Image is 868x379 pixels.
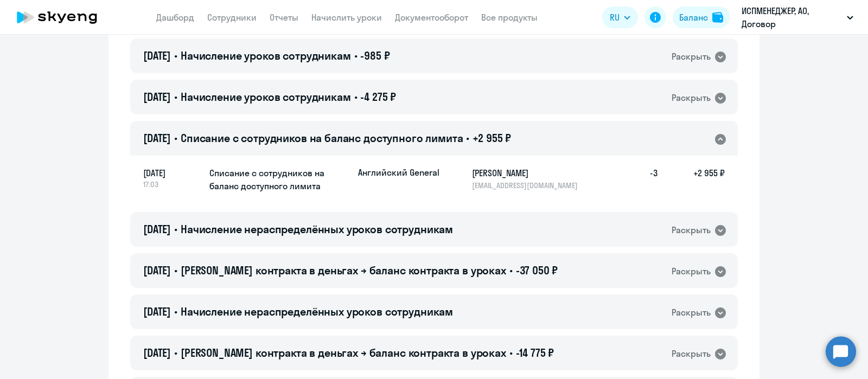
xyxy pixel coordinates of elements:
a: Все продукты [481,12,538,23]
span: [DATE] [143,131,171,145]
span: • [354,49,358,62]
button: ИСПМЕНЕДЖЕР, АО, Договор [736,4,859,30]
span: • [466,131,469,145]
span: [DATE] [143,49,171,62]
button: RU [602,7,638,28]
span: -985 ₽ [360,49,390,62]
div: Раскрыть [672,347,711,361]
h5: +2 955 ₽ [658,166,725,190]
a: Сотрудники [207,12,257,23]
span: Начисление уроков сотрудникам [181,90,351,104]
button: Балансbalance [673,7,730,28]
div: Раскрыть [672,91,711,105]
span: • [174,90,177,104]
a: Отчеты [270,12,298,23]
span: • [509,346,513,359]
a: Дашборд [156,12,194,23]
span: +2 955 ₽ [473,131,511,145]
span: [PERSON_NAME] контракта в деньгах → баланс контракта в уроках [181,346,506,359]
span: 17:03 [143,179,201,189]
span: • [354,90,358,104]
span: • [174,264,177,277]
div: Раскрыть [672,265,711,278]
span: • [509,264,513,277]
span: Списание с сотрудников на баланс доступного лимита [181,131,463,145]
div: Раскрыть [672,50,711,63]
span: • [174,346,177,359]
h5: [PERSON_NAME] [472,166,584,179]
span: -4 275 ₽ [360,90,396,104]
span: Начисление нераспределённых уроков сотрудникам [181,305,453,318]
p: ИСПМЕНЕДЖЕР, АО, Договор [742,4,843,30]
span: [DATE] [143,222,171,236]
h5: Списание с сотрудников на баланс доступного лимита [209,166,349,192]
span: Начисление нераспределённых уроков сотрудникам [181,222,453,236]
span: Начисление уроков сотрудникам [181,49,351,62]
span: • [174,49,177,62]
span: [DATE] [143,346,171,359]
img: balance [712,12,723,23]
div: Раскрыть [672,306,711,319]
span: [DATE] [143,305,171,318]
a: Документооборот [395,12,468,23]
span: -37 050 ₽ [516,264,558,277]
span: [PERSON_NAME] контракта в деньгах → баланс контракта в уроках [181,264,506,277]
span: • [174,305,177,318]
span: [DATE] [143,264,171,277]
p: [EMAIL_ADDRESS][DOMAIN_NAME] [472,181,584,190]
span: [DATE] [143,166,201,179]
span: RU [610,11,620,24]
span: • [174,222,177,236]
span: • [174,131,177,145]
div: Баланс [679,11,708,24]
div: Раскрыть [672,223,711,237]
a: Начислить уроки [311,12,382,23]
span: [DATE] [143,90,171,104]
h5: -3 [623,166,658,190]
span: -14 775 ₽ [516,346,554,359]
p: Английский General [358,166,439,178]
